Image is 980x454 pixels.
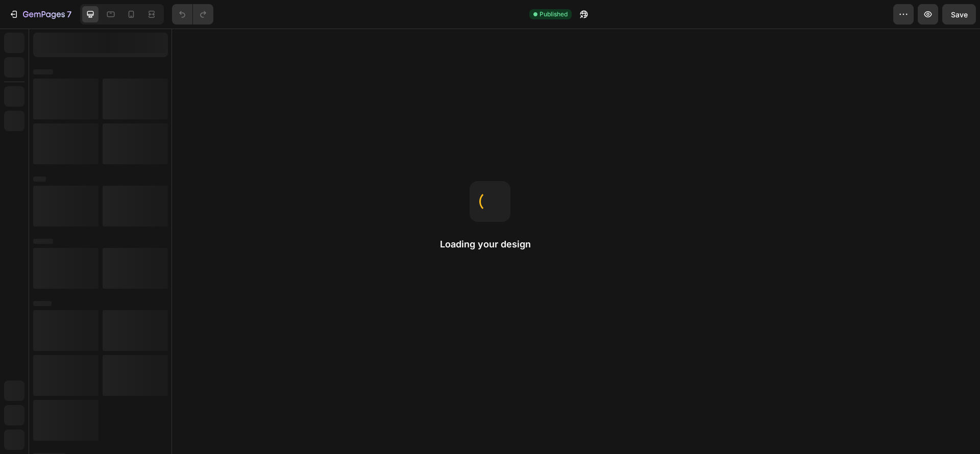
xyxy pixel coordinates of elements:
[440,238,540,250] h2: Loading your design
[951,10,968,19] span: Save
[942,4,976,24] button: Save
[172,4,213,24] div: Undo/Redo
[540,10,568,19] span: Published
[67,8,71,20] p: 7
[4,4,76,24] button: 7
